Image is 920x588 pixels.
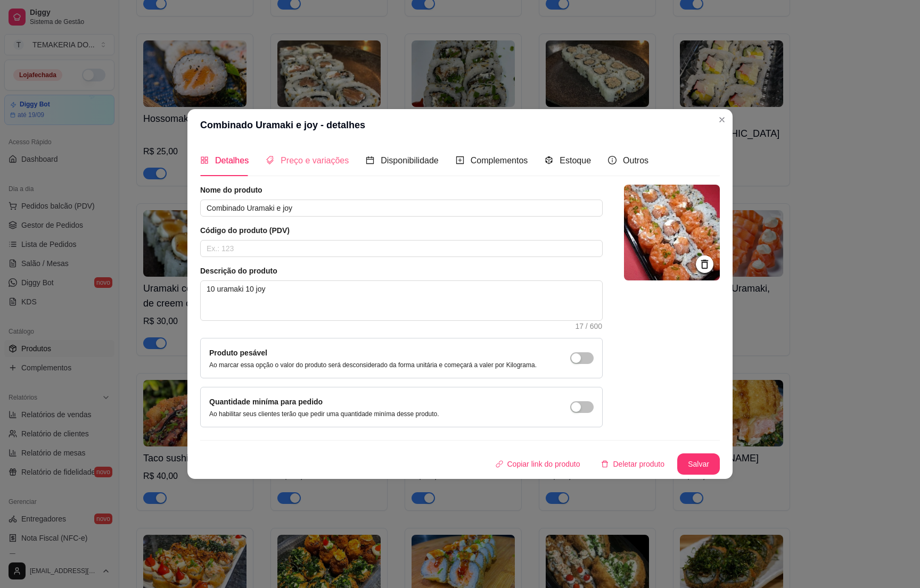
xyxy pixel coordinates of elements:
[187,109,733,141] header: Combinado Uramaki e joy - detalhes
[623,156,648,165] span: Outros
[200,266,603,276] article: Descrição do produto
[624,185,720,280] img: logo da loja
[209,349,267,357] label: Produto pesável
[266,156,274,164] span: tags
[560,156,591,165] span: Estoque
[281,156,349,165] span: Preço e variações
[209,397,323,406] label: Quantidade miníma para pedido
[366,156,374,164] span: calendar
[601,460,609,468] span: delete
[471,156,528,165] span: Complementos
[545,156,553,164] span: code-sandbox
[200,156,209,164] span: appstore
[593,453,673,475] button: deleteDeletar produto
[713,111,730,128] button: Close
[209,410,439,418] p: Ao habilitar seus clientes terão que pedir uma quantidade miníma desse produto.
[200,225,603,236] article: Código do produto (PDV)
[201,281,602,320] textarea: 10 uramaki 10 joy
[487,453,589,475] button: Copiar link do produto
[200,200,603,217] input: Ex.: Hamburguer de costela
[209,361,537,369] p: Ao marcar essa opção o valor do produto será desconsiderado da forma unitária e começará a valer ...
[200,240,603,257] input: Ex.: 123
[381,156,439,165] span: Disponibilidade
[456,156,464,164] span: plus-square
[608,156,617,164] span: info-circle
[677,453,720,475] button: Salvar
[200,185,603,195] article: Nome do produto
[215,156,249,165] span: Detalhes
